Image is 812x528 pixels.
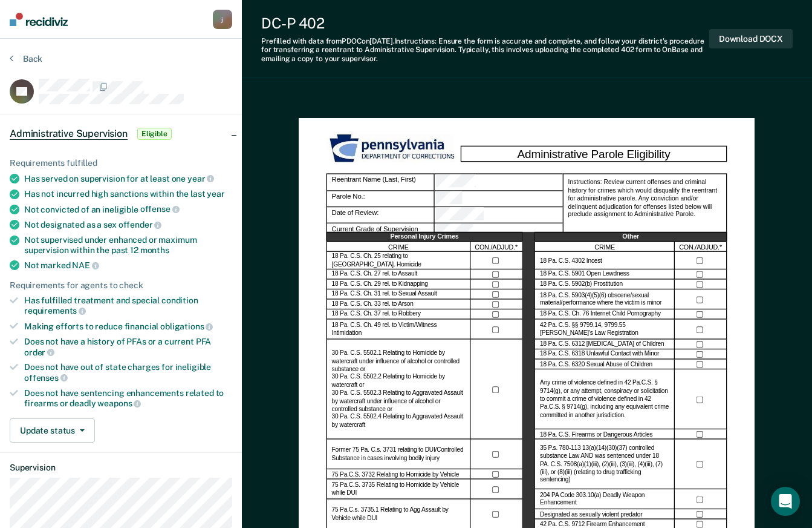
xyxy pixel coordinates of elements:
[540,280,623,288] label: 18 Pa. C.S. 5902(b) Prostitution
[332,253,466,269] label: 18 Pa. C.S. Ch. 25 relating to [GEOGRAPHIC_DATA]. Homicide
[540,340,664,348] label: 18 Pa. C.S. 6312 [MEDICAL_DATA] of Children
[326,207,435,223] div: Date of Review:
[540,492,669,507] label: 204 PA Code 303.10(a) Deadly Weapon Enhancement
[213,10,232,29] button: j
[24,362,232,383] div: Does not have out of state charges for ineligible
[24,260,232,271] div: Not marked
[435,174,563,191] div: Reentrant Name (Last, First)
[332,481,466,497] label: 75 Pa.C.S. 3735 Relating to Homicide by Vehicle while DUI
[535,232,727,242] div: Other
[535,242,675,252] div: CRIME
[332,291,437,299] label: 18 Pa. C.S. Ch. 31 rel. to Sexual Assault
[140,245,169,255] span: months
[326,132,461,166] img: PDOC Logo
[72,260,99,270] span: NAE
[24,295,232,316] div: Has fulfilled treatment and special condition
[540,360,652,368] label: 18 Pa. C.S. 6320 Sexual Abuse of Children
[563,174,727,240] div: Instructions: Review current offenses and criminal history for crimes which would disqualify the ...
[24,321,232,332] div: Making efforts to reduce financial
[10,53,42,64] button: Back
[540,510,642,518] label: Designated as sexually violent predator
[326,242,471,252] div: CRIME
[540,380,669,420] label: Any crime of violence defined in 42 Pa.C.S. § 9714(g), or any attempt, conspiracy or solicitation...
[471,242,523,252] div: CON./ADJUD.*
[540,351,659,358] label: 18 Pa. C.S. 6318 Unlawful Contact with Minor
[332,349,466,429] label: 30 Pa. C.S. 5502.1 Relating to Homicide by watercraft under influence of alcohol or controlled su...
[10,418,95,443] button: Update status
[24,173,232,184] div: Has served on supervision for at least one
[10,158,232,168] div: Requirements fulfilled
[326,232,523,242] div: Personal Injury Crimes
[540,322,669,337] label: 42 Pa. C.S. §§ 9799.14, 9799.55 [PERSON_NAME]’s Law Registration
[540,311,661,318] label: 18 Pa. C.S. Ch. 76 Internet Child Pornography
[540,292,669,308] label: 18 Pa. C.S. 5903(4)(5)(6) obscene/sexual material/performance where the victim is minor
[97,398,141,408] span: weapons
[137,128,172,140] span: Eligible
[332,507,466,523] label: 75 Pa.C.s. 3735.1 Relating to Agg Assault by Vehicle while DUI
[540,257,602,265] label: 18 Pa. C.S. 4302 Incest
[10,280,232,291] div: Requirements for agents to check
[24,189,232,199] div: Has not incurred high sanctions within the last
[326,223,435,240] div: Current Grade of Supervision
[540,431,652,438] label: 18 Pa. C.S. Firearms or Dangerous Articles
[332,322,466,337] label: 18 Pa. C.S. Ch. 49 rel. to Victim/Witness Intimidation
[160,322,213,331] span: obligations
[435,191,563,207] div: Parole No.:
[332,300,414,308] label: 18 Pa. C.S. Ch. 33 rel. to Arson
[435,223,563,240] div: Current Grade of Supervision
[24,219,232,230] div: Not designated as a sex
[675,242,727,252] div: CON./ADJUD.*
[332,280,428,288] label: 18 Pa. C.S. Ch. 29 rel. to Kidnapping
[332,271,418,279] label: 18 Pa. C.S. Ch. 27 rel. to Assault
[140,204,180,214] span: offense
[24,388,232,409] div: Does not have sentencing enhancements related to firearms or deadly
[332,470,460,478] label: 75 Pa.C.S. 3732 Relating to Homicide by Vehicle
[24,235,232,256] div: Not supervised under enhanced or maximum supervision within the past 12
[771,487,800,516] div: Open Intercom Messenger
[461,145,727,162] div: Administrative Parole Eligibility
[187,174,214,183] span: year
[261,37,709,63] div: Prefilled with data from PDOC on [DATE] . Instructions: Ensure the form is accurate and complete,...
[24,337,232,357] div: Does not have a history of PFAs or a current PFA order
[709,29,793,49] button: Download DOCX
[540,271,629,279] label: 18 Pa. C.S. 5901 Open Lewdness
[24,373,68,383] span: offenses
[332,311,421,318] label: 18 Pa. C.S. Ch. 37 rel. to Robbery
[332,446,466,462] label: Former 75 Pa. C.s. 3731 relating to DUI/Controlled Substance in cases involving bodily injury
[261,15,709,32] div: DC-P 402
[326,191,435,207] div: Parole No.:
[10,128,128,140] span: Administrative Supervision
[24,204,232,215] div: Not convicted of an ineligible
[10,13,68,26] img: Recidiviz
[540,444,669,484] label: 35 P.s. 780-113 13(a)(14)(30)(37) controlled substance Law AND was sentenced under 18 PA. C.S. 75...
[10,463,232,473] dt: Supervision
[326,174,435,191] div: Reentrant Name (Last, First)
[207,189,224,199] span: year
[119,220,162,229] span: offender
[24,306,86,315] span: requirements
[435,207,563,223] div: Date of Review:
